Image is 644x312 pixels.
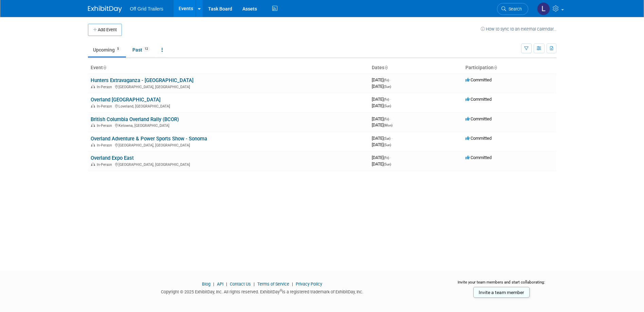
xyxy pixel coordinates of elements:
span: In-Person [97,143,114,148]
img: ExhibitDay [88,6,122,13]
span: Off Grid Trailers [130,6,164,12]
span: Committed [465,155,492,160]
a: Overland Adventure & Power Sports Show - Sonoma [91,136,207,142]
span: In-Person [97,104,114,109]
span: (Fri) [384,117,389,121]
span: | [224,281,229,287]
span: (Sun) [384,143,391,147]
span: (Sun) [384,85,391,89]
th: Dates [369,62,463,74]
span: - [391,136,392,141]
a: British Columbia Overland Rally (BCOR) [91,116,179,122]
button: Add Event [88,24,122,36]
img: In-Person Event [91,162,95,166]
span: 5 [115,46,121,52]
a: Invite a team member [473,287,530,298]
span: [DATE] [372,161,391,167]
span: In-Person [97,162,114,167]
span: | [252,281,256,287]
img: In-Person Event [91,85,95,88]
span: (Fri) [384,78,389,82]
img: In-Person Event [91,104,95,108]
div: Kelowna, [GEOGRAPHIC_DATA] [91,122,366,128]
a: Privacy Policy [296,281,322,287]
div: Invite your team members and start collaborating: [447,279,556,290]
a: Search [497,3,528,15]
span: In-Person [97,123,114,128]
div: [GEOGRAPHIC_DATA], [GEOGRAPHIC_DATA] [91,84,366,89]
span: Committed [465,116,492,121]
th: Event [88,62,369,74]
a: Overland Expo East [91,155,134,161]
span: [DATE] [372,136,392,141]
a: API [217,281,223,287]
a: Contact Us [230,281,251,287]
a: How to sync to an external calendar... [481,26,556,32]
a: Hunters Extravaganza - [GEOGRAPHIC_DATA] [91,77,194,83]
div: Copyright © 2025 ExhibitDay, Inc. All rights reserved. ExhibitDay is a registered trademark of Ex... [88,287,437,295]
a: Blog [202,281,210,287]
span: [DATE] [372,142,391,147]
span: - [390,97,391,102]
span: 12 [143,46,150,52]
span: Committed [465,97,492,102]
a: Sort by Participation Type [494,65,497,70]
span: [DATE] [372,155,391,160]
span: [DATE] [372,116,391,121]
a: Sort by Start Date [384,65,388,70]
span: (Sat) [384,137,390,140]
a: Terms of Service [257,281,289,287]
span: - [390,77,391,82]
sup: ® [280,289,282,292]
a: Upcoming5 [88,43,126,56]
span: [DATE] [372,97,391,102]
img: In-Person Event [91,143,95,147]
span: | [290,281,295,287]
span: [DATE] [372,77,391,82]
span: - [390,155,391,160]
div: Loveland, [GEOGRAPHIC_DATA] [91,103,366,109]
span: Committed [465,77,492,82]
span: [DATE] [372,84,391,89]
span: In-Person [97,85,114,89]
span: [DATE] [372,103,391,108]
span: (Fri) [384,98,389,101]
span: Search [506,6,522,12]
span: Committed [465,136,492,141]
span: (Fri) [384,156,389,160]
img: In-Person Event [91,123,95,127]
span: - [390,116,391,121]
div: [GEOGRAPHIC_DATA], [GEOGRAPHIC_DATA] [91,161,366,167]
span: (Sun) [384,162,391,166]
th: Participation [463,62,556,74]
a: Past12 [127,43,155,56]
a: Overland [GEOGRAPHIC_DATA] [91,97,161,103]
img: LAUREN ABUGHAZALEH [537,2,550,15]
span: | [211,281,216,287]
span: (Mon) [384,123,392,127]
a: Sort by Event Name [103,65,106,70]
span: (Sun) [384,104,391,108]
div: [GEOGRAPHIC_DATA], [GEOGRAPHIC_DATA] [91,142,366,148]
span: [DATE] [372,122,392,128]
